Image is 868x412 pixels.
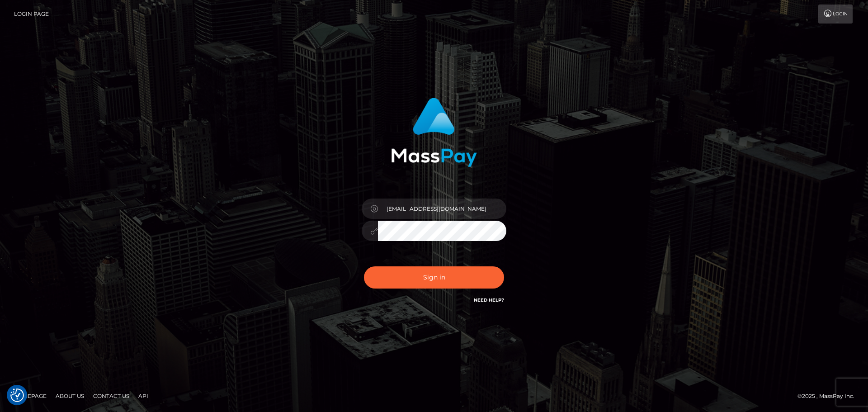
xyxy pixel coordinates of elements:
[135,389,152,403] a: API
[52,389,88,403] a: About Us
[10,388,24,402] button: Consent Preferences
[364,266,504,289] button: Sign in
[90,389,133,403] a: Contact Us
[797,391,861,401] div: © 2025 , MassPay Inc.
[14,5,49,24] a: Login Page
[391,98,477,167] img: MassPay Login
[474,297,504,303] a: Need Help?
[818,5,853,24] a: Login
[10,388,24,402] img: Revisit consent button
[10,389,50,403] a: Homepage
[378,199,506,219] input: Username...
